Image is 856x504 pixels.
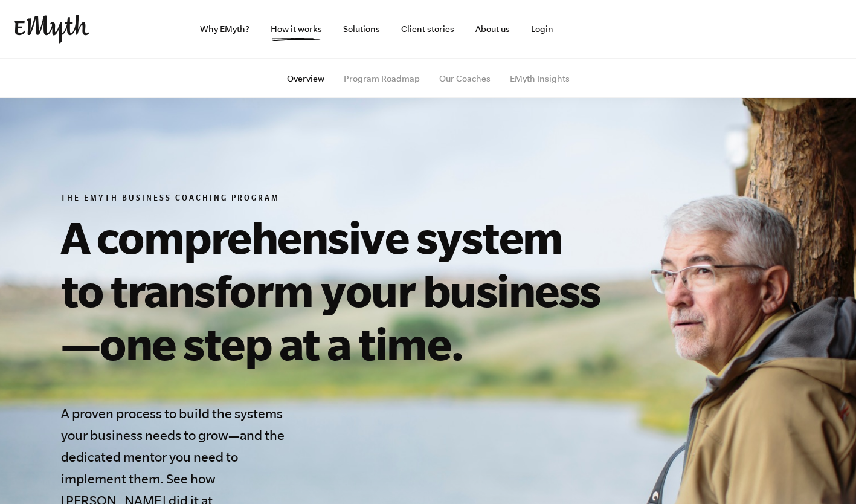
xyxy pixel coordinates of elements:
[439,74,491,83] a: Our Coaches
[715,16,842,42] iframe: Embedded CTA
[582,16,709,42] iframe: Embedded CTA
[587,417,856,504] iframe: Chat Widget
[14,15,89,44] img: EMyth
[287,74,324,83] a: Overview
[510,74,570,83] a: EMyth Insights
[61,193,612,205] h6: The EMyth Business Coaching Program
[344,74,420,83] a: Program Roadmap
[61,210,612,370] h1: A comprehensive system to transform your business—one step at a time.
